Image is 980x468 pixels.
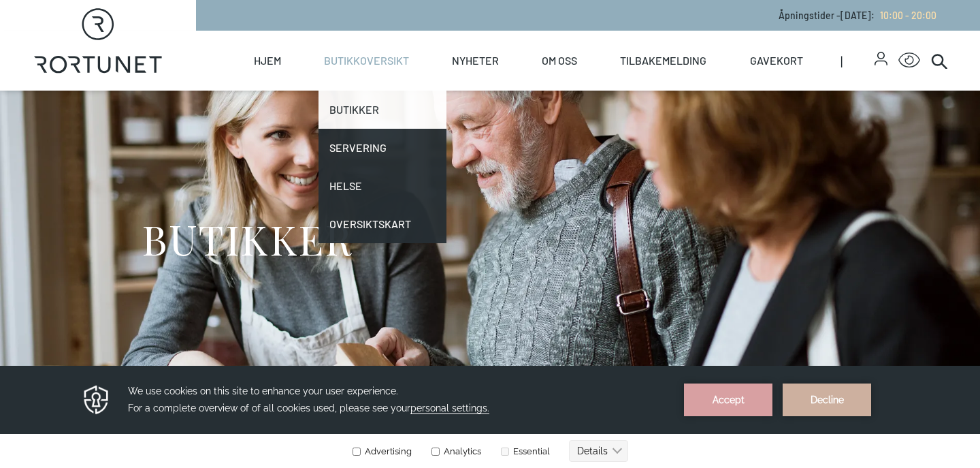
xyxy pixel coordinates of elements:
[880,10,936,21] span: 10:00 - 20:00
[898,50,920,72] button: Open Accessibility Menu
[318,205,446,243] a: Oversiktskart
[875,10,936,21] a: 10:00 - 20:00
[318,91,446,129] a: Butikker
[498,82,550,93] label: Essential
[431,84,440,92] input: Analytics
[577,82,608,93] text: Details
[82,20,111,52] img: Privacy reminder
[318,167,446,205] a: Helse
[569,76,628,98] button: Details
[750,31,803,91] a: Gavekort
[779,8,936,22] p: Åpningstider - [DATE] :
[128,19,667,53] h3: We use cookies on this site to enhance your user experience. For a complete overview of of all co...
[620,31,706,91] a: Tilbakemelding
[324,31,409,91] a: Butikkoversikt
[542,31,577,91] a: Om oss
[410,39,489,50] span: personal settings.
[142,213,352,264] h1: BUTIKKER
[352,82,412,93] label: Advertising
[783,20,871,52] button: Decline
[429,82,481,93] label: Analytics
[501,84,509,92] input: Essential
[684,20,772,52] button: Accept
[318,129,446,167] a: Servering
[840,31,875,91] span: |
[254,31,281,91] a: Hjem
[452,31,499,91] a: Nyheter
[353,84,361,92] input: Advertising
